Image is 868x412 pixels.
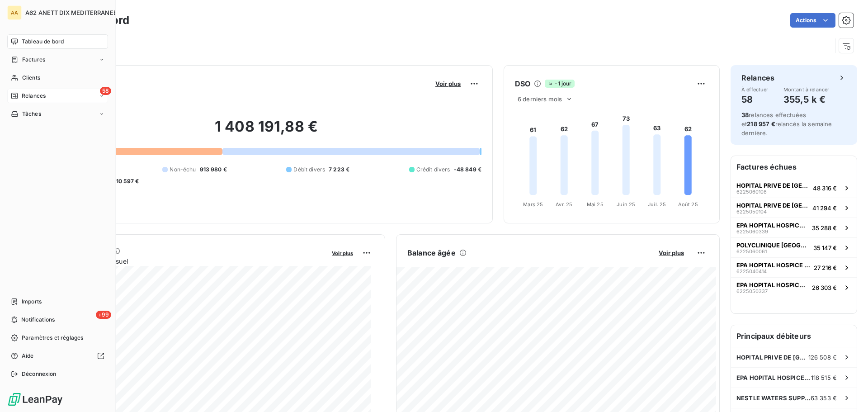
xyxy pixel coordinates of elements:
a: Tâches [7,107,108,121]
span: 27 216 € [814,264,837,271]
span: Tableau de bord [22,38,64,46]
span: Chiffre d'affaires mensuel [51,256,325,266]
span: relances effectuées et relancés la semaine dernière. [741,111,832,137]
a: Clients [7,71,108,85]
h4: 355,5 k € [783,92,830,107]
span: Notifications [21,316,55,324]
h4: 58 [741,92,769,107]
button: Actions [790,13,835,28]
span: 6225050337 [736,289,768,294]
span: 118 515 € [811,374,837,381]
span: Déconnexion [22,370,57,378]
div: AA [7,5,22,20]
span: Relances [22,92,46,100]
span: -1 jour [545,80,574,88]
span: 218 957 € [747,120,775,128]
span: 6 derniers mois [518,95,562,103]
tspan: Juil. 25 [648,201,666,208]
button: HOPITAL PRIVE DE [GEOGRAPHIC_DATA]622505010441 294 € [731,198,857,218]
iframe: Intercom live chat [837,381,859,403]
span: 63 353 € [811,394,837,402]
a: Paramètres et réglages [7,331,108,345]
tspan: Juin 25 [617,201,635,208]
span: Paramètres et réglages [22,334,83,342]
span: -10 597 € [113,177,139,185]
span: Voir plus [659,249,684,256]
span: 41 294 € [812,204,837,212]
a: Factures [7,52,108,67]
tspan: Avr. 25 [556,201,572,208]
button: POLYCLINIQUE [GEOGRAPHIC_DATA]622506006135 147 € [731,237,857,257]
span: 48 316 € [813,185,837,192]
button: Voir plus [329,249,356,257]
button: EPA HOPITAL HOSPICE D APT622506033935 288 € [731,218,857,237]
button: Voir plus [433,80,463,88]
span: 7 223 € [329,166,349,174]
span: EPA HOPITAL HOSPICE D APT [736,281,808,289]
span: 126 508 € [808,354,837,361]
button: EPA HOPITAL HOSPICE D APT622505033726 303 € [731,277,857,297]
h6: Principaux débiteurs [731,325,857,347]
span: 6225060061 [736,249,767,254]
span: 6225050104 [736,209,767,214]
span: Voir plus [435,80,461,87]
span: HOPITAL PRIVE DE [GEOGRAPHIC_DATA] [736,354,808,361]
span: POLYCLINIQUE [GEOGRAPHIC_DATA] [736,242,810,249]
span: 913 980 € [200,166,227,174]
span: 35 288 € [812,224,837,232]
span: HOPITAL PRIVE DE [GEOGRAPHIC_DATA] [736,202,809,209]
span: Factures [22,56,45,64]
h6: DSO [515,78,530,89]
span: Tâches [22,110,41,118]
button: EPA HOPITAL HOSPICE D APT622504041427 216 € [731,257,857,277]
span: Imports [22,298,42,306]
h2: 1 408 191,88 € [51,118,481,145]
tspan: Mai 25 [587,201,604,208]
span: Non-échu [170,166,196,174]
span: 26 303 € [812,284,837,291]
span: -48 849 € [454,166,481,174]
span: Clients [22,74,40,82]
span: Crédit divers [416,166,450,174]
span: Aide [22,352,34,360]
span: Débit divers [293,166,325,174]
span: EPA HOPITAL HOSPICE D APT [736,222,808,229]
span: NESTLE WATERS SUPPLY SUD [736,394,811,402]
button: Voir plus [656,249,687,257]
span: 35 147 € [813,244,837,251]
a: Imports [7,294,108,309]
tspan: Mars 25 [523,201,543,208]
h6: Factures échues [731,156,857,178]
span: 58 [100,87,111,95]
a: Tableau de bord [7,34,108,49]
span: Voir plus [332,250,353,256]
a: 58Relances [7,89,108,103]
a: Aide [7,349,108,363]
span: A62 ANETT DIX MEDITERRANEE [25,9,117,16]
span: 38 [741,111,749,118]
span: EPA HOPITAL HOSPICE D APT [736,374,811,381]
span: HOPITAL PRIVE DE [GEOGRAPHIC_DATA] [736,182,809,189]
span: +99 [96,311,111,319]
img: Logo LeanPay [7,392,63,407]
span: 6225060339 [736,229,768,234]
span: 6225060108 [736,189,767,194]
h6: Relances [741,72,774,83]
span: À effectuer [741,87,769,92]
tspan: Août 25 [678,201,698,208]
span: Montant à relancer [783,87,830,92]
button: HOPITAL PRIVE DE [GEOGRAPHIC_DATA]622506010848 316 € [731,178,857,198]
h6: Balance âgée [407,247,456,258]
span: EPA HOPITAL HOSPICE D APT [736,261,810,269]
span: 6225040414 [736,269,767,274]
